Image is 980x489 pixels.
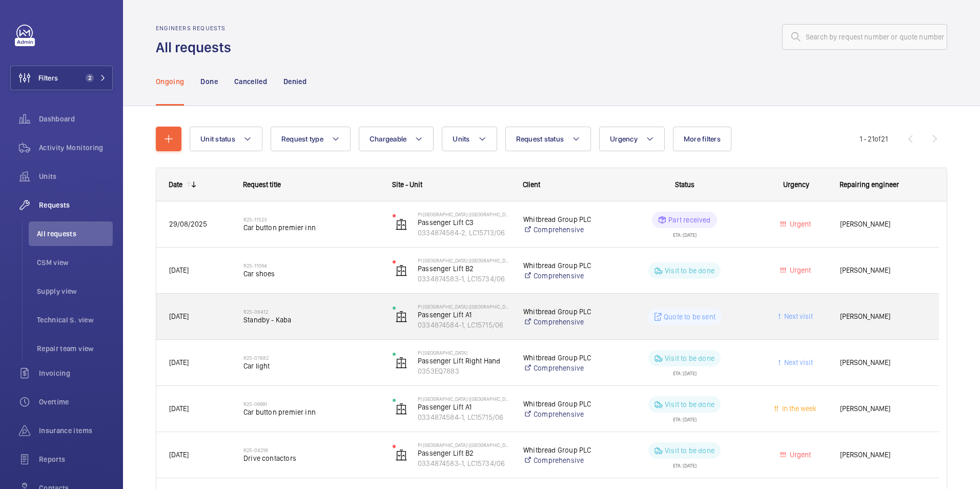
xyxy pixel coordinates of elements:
[665,445,714,456] p: Visit to be done
[523,225,603,235] a: Comprehensive
[392,180,422,189] span: Site - Unit
[39,425,113,436] span: Insurance items
[505,127,591,151] button: Request status
[418,366,510,376] p: 0353EQ7883
[442,127,497,151] button: Units
[39,200,113,210] span: Requests
[668,215,710,225] p: Part received
[840,403,926,415] span: [PERSON_NAME]
[169,266,189,274] span: [DATE]
[523,409,603,419] a: Comprehensive
[169,312,189,320] span: [DATE]
[37,343,113,354] span: Repair team view
[243,180,281,189] span: Request title
[243,222,379,233] span: Car button premier inn
[243,262,379,269] h2: R25-11064
[418,257,510,263] p: PI [GEOGRAPHIC_DATA] ([GEOGRAPHIC_DATA])
[673,228,697,237] div: ETA: [DATE]
[283,76,307,87] p: Denied
[418,402,510,412] p: Passenger Lift A1
[788,266,811,274] span: Urgent
[599,127,665,151] button: Urgency
[37,315,113,325] span: Technical S. view
[156,38,237,57] h1: All requests
[788,220,811,228] span: Urgent
[684,135,721,143] span: More filters
[156,76,184,87] p: Ongoing
[169,451,189,459] span: [DATE]
[395,264,407,277] img: elevator.svg
[675,180,695,189] span: Status
[780,404,816,413] span: In the week
[418,350,510,356] p: PI [GEOGRAPHIC_DATA]
[271,127,351,151] button: Request type
[788,451,811,459] span: Urgent
[523,271,603,281] a: Comprehensive
[156,25,237,32] h2: Engineers requests
[190,127,262,151] button: Unit status
[523,214,603,225] p: Whitbread Group PLC
[840,180,899,189] span: Repairing engineer
[10,66,113,90] button: Filters2
[418,356,510,366] p: Passenger Lift Right Hand
[610,135,638,143] span: Urgency
[418,458,510,468] p: 0334874583-1, LC15734/06
[418,310,510,320] p: Passenger Lift A1
[418,211,510,217] p: PI [GEOGRAPHIC_DATA] ([GEOGRAPHIC_DATA])
[783,180,809,189] span: Urgency
[39,368,113,378] span: Invoicing
[200,76,217,87] p: Done
[86,74,94,82] span: 2
[840,218,926,230] span: [PERSON_NAME]
[39,454,113,464] span: Reports
[418,442,510,448] p: PI [GEOGRAPHIC_DATA] ([GEOGRAPHIC_DATA])
[523,399,603,409] p: Whitbread Group PLC
[39,397,113,407] span: Overtime
[37,286,113,296] span: Supply view
[523,260,603,271] p: Whitbread Group PLC
[782,358,813,366] span: Next visit
[516,135,564,143] span: Request status
[243,401,379,407] h2: R25-06991
[418,228,510,238] p: 0334874584-2, LC15713/06
[673,459,697,468] div: ETA: [DATE]
[359,127,434,151] button: Chargeable
[418,303,510,310] p: PI [GEOGRAPHIC_DATA] ([GEOGRAPHIC_DATA])
[418,274,510,284] p: 0334874583-1, LC15734/06
[523,445,603,455] p: Whitbread Group PLC
[673,366,697,376] div: ETA: [DATE]
[395,311,407,323] img: elevator.svg
[840,449,926,461] span: [PERSON_NAME]
[523,363,603,373] a: Comprehensive
[169,220,207,228] span: 29/08/2025
[243,355,379,361] h2: R25-07882
[243,269,379,279] span: Car shoes
[243,407,379,417] span: Car button premier inn
[243,309,379,315] h2: R25-08412
[665,399,714,410] p: Visit to be done
[243,453,379,463] span: Drive contactors
[395,218,407,231] img: elevator.svg
[523,353,603,363] p: Whitbread Group PLC
[664,312,716,322] p: Quote to be sent
[874,135,881,143] span: of
[418,320,510,330] p: 0334874584-1, LC15715/06
[523,455,603,465] a: Comprehensive
[418,448,510,458] p: Passenger Lift B2
[395,449,407,461] img: elevator.svg
[665,353,714,363] p: Visit to be done
[38,73,58,83] span: Filters
[673,127,731,151] button: More filters
[840,357,926,369] span: [PERSON_NAME]
[39,142,113,153] span: Activity Monitoring
[37,229,113,239] span: All requests
[169,358,189,366] span: [DATE]
[395,403,407,415] img: elevator.svg
[37,257,113,268] span: CSM view
[200,135,235,143] span: Unit status
[169,180,182,189] div: Date
[665,266,714,276] p: Visit to be done
[243,361,379,371] span: Car light
[370,135,407,143] span: Chargeable
[860,135,888,142] span: 1 - 21 21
